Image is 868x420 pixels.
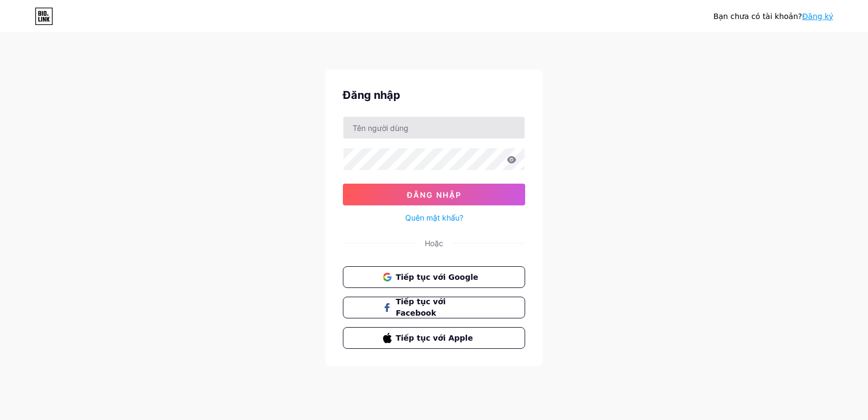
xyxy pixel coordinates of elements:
font: Bạn chưa có tài khoản? [713,12,802,21]
font: Đăng nhập [407,190,462,199]
button: Tiếp tục với Apple [343,327,525,349]
font: Quên mật khẩu? [405,213,463,222]
font: Tiếp tục với Google [396,273,478,281]
button: Đăng nhập [343,184,525,205]
a: Đăng ký [802,12,833,21]
font: Tiếp tục với Facebook [396,297,446,317]
font: Tiếp tục với Apple [396,334,473,342]
input: Tên người dùng [343,117,525,139]
button: Tiếp tục với Facebook [343,297,525,318]
font: Đăng nhập [343,89,400,102]
font: Hoặc [425,239,443,248]
button: Tiếp tục với Google [343,266,525,288]
a: Quên mật khẩu? [405,212,463,223]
